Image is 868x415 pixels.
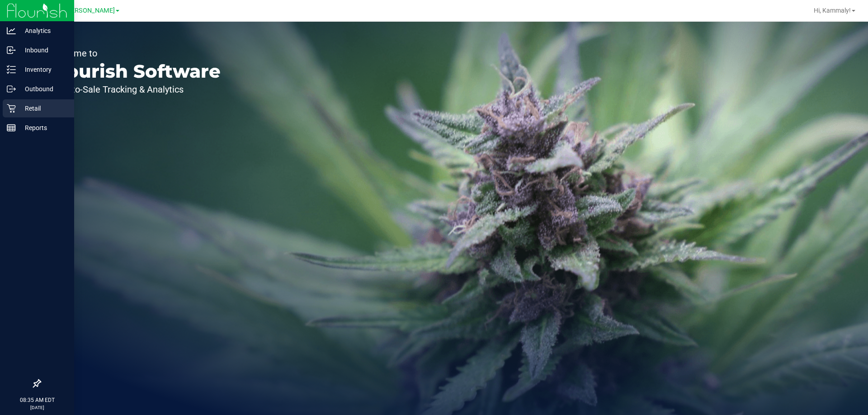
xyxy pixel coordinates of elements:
[16,45,70,56] p: Inbound
[7,104,16,113] inline-svg: Retail
[7,123,16,132] inline-svg: Reports
[49,62,221,80] p: Flourish Software
[4,396,70,404] p: 08:35 AM EDT
[16,103,70,114] p: Retail
[814,7,851,14] span: Hi, Kammaly!
[49,49,221,58] p: Welcome to
[7,84,16,93] inline-svg: Outbound
[4,404,70,411] p: [DATE]
[16,84,70,94] p: Outbound
[7,46,16,55] inline-svg: Inbound
[49,85,221,94] p: Seed-to-Sale Tracking & Analytics
[16,64,70,75] p: Inventory
[65,7,115,14] span: [PERSON_NAME]
[16,25,70,36] p: Analytics
[7,65,16,74] inline-svg: Inventory
[7,26,16,35] inline-svg: Analytics
[16,122,70,133] p: Reports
